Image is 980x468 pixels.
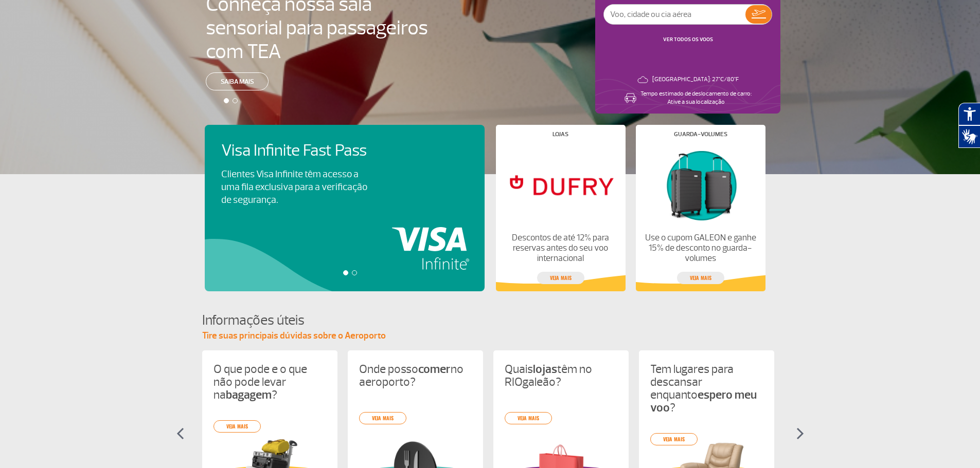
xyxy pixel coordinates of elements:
[221,168,367,207] p: Clientes Visa Infinite têm acesso a uma fila exclusiva para a verificação de segurança.
[958,103,980,148] div: Plugin de acessibilidade da Hand Talk.
[796,427,804,440] img: seta-direita
[644,145,756,224] img: Guarda-volumes
[202,330,778,342] p: Tire suas principais dúvidas sobre o Aeroporto
[176,427,184,440] img: seta-esquerda
[604,5,745,24] input: Voo, cidade ou cia aérea
[958,125,980,148] button: Abrir tradutor de língua de sinais.
[533,362,557,377] strong: lojas
[359,412,406,424] a: veja mais
[213,420,261,433] a: veja mais
[504,233,616,264] p: Descontos de até 12% para reservas antes do seu voo internacional
[640,90,752,106] p: Tempo estimado de deslocamento de carro: Ative a sua localização
[650,363,763,414] p: Tem lugares para descansar enquanto ?
[677,272,724,284] a: veja mais
[958,103,980,125] button: Abrir recursos assistivos.
[553,132,568,137] h4: Lojas
[674,132,727,137] h4: Guarda-volumes
[644,233,756,264] p: Use o cupom GALEON e ganhe 15% de desconto no guarda-volumes
[652,76,739,84] p: [GEOGRAPHIC_DATA]: 27°C/80°F
[504,145,616,224] img: Lojas
[418,362,451,377] strong: comer
[221,141,385,160] h4: Visa Infinite Fast Pass
[505,412,552,424] a: veja mais
[226,387,272,402] strong: bagagem
[650,433,698,445] a: veja mais
[660,35,716,44] button: VER TODOS OS VOOS
[206,72,269,90] a: Saiba mais
[213,363,326,401] p: O que pode e o que não pode levar na ?
[537,272,584,284] a: veja mais
[663,36,713,43] a: VER TODOS OS VOOS
[202,311,778,330] h4: Informações úteis
[650,387,757,415] strong: espero meu voo
[221,141,468,207] a: Visa Infinite Fast PassClientes Visa Infinite têm acesso a uma fila exclusiva para a verificação ...
[505,363,617,388] p: Quais têm no RIOgaleão?
[359,363,472,388] p: Onde posso no aeroporto?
